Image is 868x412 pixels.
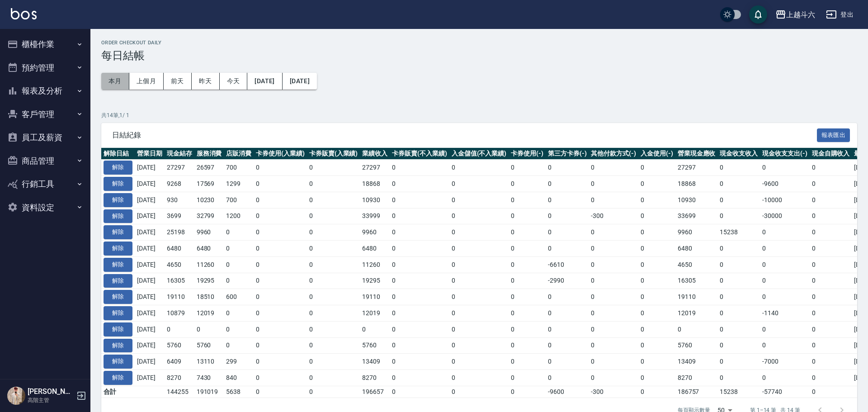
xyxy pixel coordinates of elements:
[112,131,817,140] span: 日結紀錄
[165,176,194,192] td: 9268
[360,321,390,337] td: 0
[449,192,509,208] td: 0
[104,258,132,272] button: 解除
[760,224,810,241] td: 0
[810,224,852,241] td: 0
[194,305,224,322] td: 12019
[307,256,360,273] td: 0
[589,208,638,224] td: -300
[546,354,589,370] td: 0
[449,337,509,354] td: 0
[135,256,165,273] td: [DATE]
[4,103,87,126] button: 客戶管理
[760,160,810,176] td: 0
[546,337,589,354] td: 0
[509,305,546,322] td: 0
[509,337,546,354] td: 0
[810,337,852,354] td: 0
[717,224,760,241] td: 15238
[717,160,760,176] td: 0
[307,337,360,354] td: 0
[254,273,307,289] td: 0
[817,128,850,142] button: 報表匯出
[135,224,165,241] td: [DATE]
[254,321,307,337] td: 0
[675,208,718,224] td: 33699
[101,73,129,90] button: 本月
[165,224,194,241] td: 25198
[390,321,449,337] td: 0
[164,73,192,90] button: 前天
[247,73,282,90] button: [DATE]
[675,354,718,370] td: 13409
[390,148,449,160] th: 卡券販賣(不入業績)
[390,241,449,257] td: 0
[254,192,307,208] td: 0
[4,149,87,173] button: 商品管理
[307,224,360,241] td: 0
[449,305,509,322] td: 0
[224,289,254,305] td: 600
[254,224,307,241] td: 0
[717,192,760,208] td: 0
[104,274,132,288] button: 解除
[509,321,546,337] td: 0
[449,289,509,305] td: 0
[390,208,449,224] td: 0
[307,354,360,370] td: 0
[135,273,165,289] td: [DATE]
[224,148,254,160] th: 店販消費
[449,160,509,176] td: 0
[390,305,449,322] td: 0
[254,208,307,224] td: 0
[546,241,589,257] td: 0
[675,305,718,322] td: 12019
[194,354,224,370] td: 13110
[194,273,224,289] td: 19295
[717,208,760,224] td: 0
[254,289,307,305] td: 0
[810,321,852,337] td: 0
[638,305,675,322] td: 0
[546,273,589,289] td: -2990
[449,241,509,257] td: 0
[449,148,509,160] th: 入金儲值(不入業績)
[638,370,675,386] td: 0
[760,370,810,386] td: 0
[360,305,390,322] td: 12019
[135,370,165,386] td: [DATE]
[638,321,675,337] td: 0
[717,176,760,192] td: 0
[254,160,307,176] td: 0
[254,305,307,322] td: 0
[638,148,675,160] th: 入金使用(-)
[165,160,194,176] td: 27297
[135,241,165,257] td: [DATE]
[224,305,254,322] td: 0
[638,273,675,289] td: 0
[307,241,360,257] td: 0
[307,273,360,289] td: 0
[810,256,852,273] td: 0
[4,126,87,149] button: 員工及薪資
[135,321,165,337] td: [DATE]
[224,256,254,273] td: 0
[772,5,819,24] button: 上越斗六
[589,148,638,160] th: 其他付款方式(-)
[760,192,810,208] td: -10000
[509,208,546,224] td: 0
[194,256,224,273] td: 11260
[638,176,675,192] td: 0
[135,305,165,322] td: [DATE]
[509,224,546,241] td: 0
[224,241,254,257] td: 0
[307,305,360,322] td: 0
[165,273,194,289] td: 16305
[638,354,675,370] td: 0
[360,256,390,273] td: 11260
[638,160,675,176] td: 0
[390,273,449,289] td: 0
[254,337,307,354] td: 0
[810,370,852,386] td: 0
[194,337,224,354] td: 5760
